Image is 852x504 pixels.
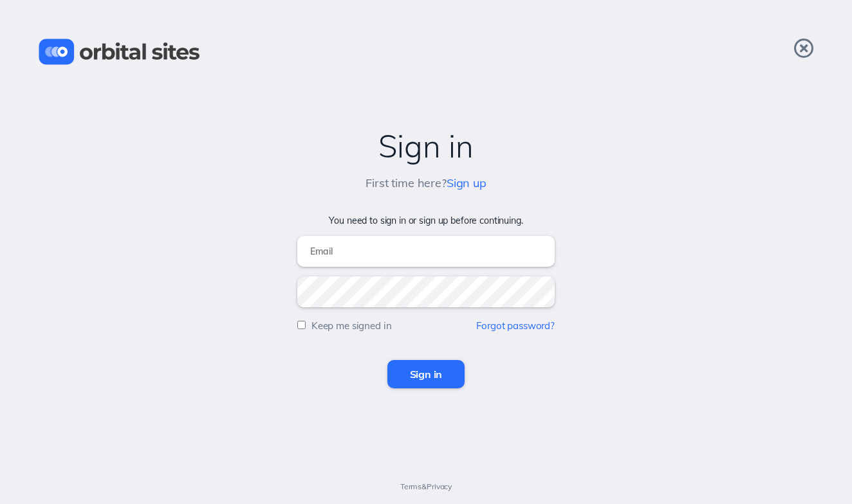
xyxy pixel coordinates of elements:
[427,482,452,491] a: Privacy
[400,482,421,491] a: Terms
[387,360,465,388] input: Sign in
[311,319,392,332] label: Keep me signed in
[447,175,486,190] a: Sign up
[13,215,839,388] form: You need to sign in or sign up before continuing.
[476,319,555,332] a: Forgot password?
[297,236,555,267] input: Email
[366,177,486,190] h5: First time here?
[13,129,839,164] h2: Sign in
[39,39,200,65] img: Orbital Sites Logo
